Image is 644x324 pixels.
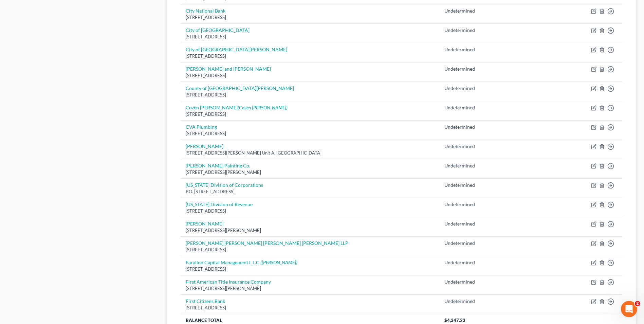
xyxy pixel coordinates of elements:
div: Undetermined [444,7,495,14]
a: [PERSON_NAME] [186,143,223,149]
a: First Citizens Bank [186,298,225,304]
a: [US_STATE] Division of Corporations [186,182,263,188]
div: Undetermined [444,27,495,34]
div: Undetermined [444,143,495,150]
div: [STREET_ADDRESS][PERSON_NAME] [186,227,434,234]
a: First American Title Insurance Company [186,279,271,285]
div: Undetermined [444,182,495,188]
div: Undetermined [444,162,495,169]
a: [PERSON_NAME] and [PERSON_NAME] [186,66,271,72]
div: Undetermined [444,220,495,227]
div: [STREET_ADDRESS] [186,53,434,59]
a: Farallon Capital Management L.L.C.([PERSON_NAME]) [186,259,297,265]
a: County of [GEOGRAPHIC_DATA][PERSON_NAME] [186,85,294,91]
div: [STREET_ADDRESS][PERSON_NAME] [186,285,434,292]
div: Undetermined [444,240,495,247]
div: Undetermined [444,104,495,111]
div: [STREET_ADDRESS] [186,34,434,40]
span: 2 [635,301,640,306]
div: [STREET_ADDRESS][PERSON_NAME] [186,169,434,176]
div: [STREET_ADDRESS] [186,208,434,214]
div: Undetermined [444,85,495,92]
div: [STREET_ADDRESS] [186,247,434,253]
i: ([PERSON_NAME]) [260,259,297,265]
div: [STREET_ADDRESS] [186,72,434,79]
div: Undetermined [444,124,495,130]
div: Undetermined [444,201,495,208]
a: City of [GEOGRAPHIC_DATA] [186,27,250,33]
span: $4,347.23 [444,318,465,323]
iframe: Intercom live chat [621,301,637,317]
i: (Cozen [PERSON_NAME]) [238,105,288,110]
a: Cozen [PERSON_NAME](Cozen [PERSON_NAME]) [186,105,288,110]
div: [STREET_ADDRESS] [186,305,434,311]
a: [PERSON_NAME] Painting Co. [186,163,250,168]
div: Undetermined [444,66,495,72]
a: [PERSON_NAME] [186,221,223,227]
div: [STREET_ADDRESS] [186,14,434,21]
a: [US_STATE] Division of Revenue [186,201,253,207]
a: City of [GEOGRAPHIC_DATA][PERSON_NAME] [186,47,287,52]
div: [STREET_ADDRESS] [186,130,434,137]
div: Undetermined [444,259,495,266]
a: CVA Plumbing [186,124,217,130]
div: Undetermined [444,298,495,305]
div: Undetermined [444,278,495,285]
div: [STREET_ADDRESS] [186,266,434,272]
div: [STREET_ADDRESS] [186,92,434,98]
div: Undetermined [444,46,495,53]
div: [STREET_ADDRESS] [186,111,434,118]
div: [STREET_ADDRESS][PERSON_NAME] Unit A, [GEOGRAPHIC_DATA] [186,150,434,156]
a: [PERSON_NAME] [PERSON_NAME] [PERSON_NAME] [PERSON_NAME] LLP [186,240,348,246]
a: City National Bank [186,8,225,14]
div: P.O. [STREET_ADDRESS] [186,188,434,195]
